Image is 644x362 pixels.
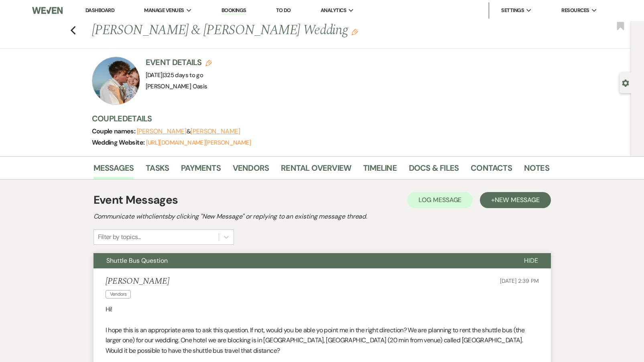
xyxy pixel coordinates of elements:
[409,162,459,179] a: Docs & Files
[106,256,168,265] span: Shuttle Bus Question
[146,162,169,179] a: Tasks
[137,128,187,135] button: [PERSON_NAME]
[98,232,141,242] div: Filter by topics...
[85,7,114,14] a: Dashboard
[92,138,146,147] span: Wedding Website:
[501,6,524,14] span: Settings
[480,192,551,208] button: +New Message
[92,21,451,40] h1: [PERSON_NAME] & [PERSON_NAME] Wedding
[146,57,212,68] h3: Event Details
[137,127,240,135] span: &
[92,127,137,135] span: Couple names:
[495,196,539,204] span: New Message
[407,192,473,208] button: Log Message
[93,212,551,221] h2: Communicate with clients by clicking "New Message" or replying to an existing message thread.
[622,79,629,86] button: Open lead details
[471,162,512,179] a: Contacts
[146,71,203,79] span: [DATE]
[281,162,351,179] a: Rental Overview
[500,277,538,284] span: [DATE] 2:39 PM
[106,276,169,286] h5: [PERSON_NAME]
[106,325,539,356] p: I hope this is an appropriate area to ask this question. If not, would you be able yo point me in...
[92,113,541,124] h3: Couple Details
[93,192,178,209] h1: Event Messages
[276,7,291,14] a: To Do
[106,304,539,315] p: Hi!
[93,162,134,179] a: Messages
[511,253,551,268] button: Hide
[164,71,203,79] span: 325 days to go
[32,2,63,19] img: Weven Logo
[561,6,589,14] span: Resources
[351,28,358,35] button: Edit
[144,6,184,14] span: Manage Venues
[191,128,240,135] button: [PERSON_NAME]
[221,7,246,14] a: Bookings
[106,290,131,299] span: Vendors
[363,162,397,179] a: Timeline
[524,162,549,179] a: Notes
[233,162,269,179] a: Vendors
[146,82,207,90] span: [PERSON_NAME] Oasis
[93,253,511,268] button: Shuttle Bus Question
[163,71,203,79] span: |
[181,162,221,179] a: Payments
[146,139,251,147] a: [URL][DOMAIN_NAME][PERSON_NAME]
[321,6,346,14] span: Analytics
[418,196,461,204] span: Log Message
[524,256,538,265] span: Hide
